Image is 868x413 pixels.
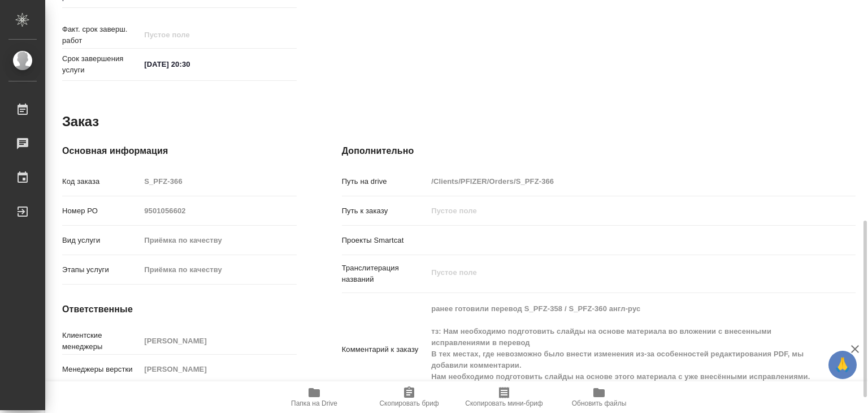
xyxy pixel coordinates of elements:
p: Факт. срок заверш. работ [62,24,140,46]
p: Менеджеры верстки [62,364,140,375]
span: Папка на Drive [291,399,337,407]
p: Проекты Smartcat [342,235,428,246]
button: Обновить файлы [552,381,646,413]
button: Папка на Drive [267,381,362,413]
input: Пустое поле [140,203,296,219]
p: Этапы услуги [62,264,140,276]
input: Пустое поле [140,173,296,190]
input: Пустое поле [140,27,239,43]
button: 🙏 [828,351,857,379]
button: Скопировать мини-бриф [457,381,552,413]
h2: Заказ [62,113,99,131]
p: Путь к заказу [342,205,428,217]
input: Пустое поле [140,261,296,278]
p: Номер РО [62,205,140,217]
p: Путь на drive [342,176,428,187]
p: Вид услуги [62,235,140,246]
textarea: ранее готовили перевод S_PFZ-358 / S_PFZ-360 англ-рус тз: Нам необходимо подготовить слайды на ос... [427,299,813,398]
input: ✎ Введи что-нибудь [140,56,239,72]
p: Транслитерация названий [342,263,428,285]
input: Пустое поле [140,361,296,377]
span: Обновить файлы [572,399,627,407]
h4: Основная информация [62,144,297,158]
input: Пустое поле [427,203,813,219]
span: 🙏 [833,353,852,377]
input: Пустое поле [140,333,296,349]
span: Скопировать бриф [379,399,439,407]
input: Пустое поле [427,173,813,190]
h4: Дополнительно [342,144,856,158]
p: Срок завершения услуги [62,53,140,76]
p: Клиентские менеджеры [62,330,140,352]
button: Скопировать бриф [362,381,457,413]
input: Пустое поле [140,232,296,248]
p: Код заказа [62,176,140,187]
p: Комментарий к заказу [342,344,428,355]
span: Скопировать мини-бриф [465,399,542,407]
h4: Ответственные [62,303,297,316]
